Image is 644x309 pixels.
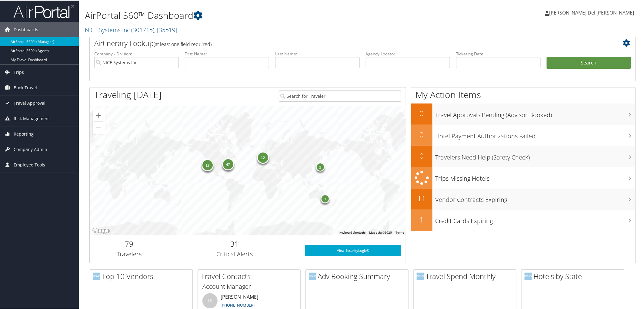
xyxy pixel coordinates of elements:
a: 0Travelers Need Help (Safety Check) [411,145,636,166]
h2: Travel Contacts [201,271,300,281]
a: NICE Systems Inc [85,25,177,33]
div: 47 [222,157,234,169]
img: domo-logo.png [309,272,316,279]
span: Trips [14,64,24,79]
label: Ticketing Date: [456,50,541,56]
label: Agency Locator: [366,50,450,56]
span: Travel Approval [14,95,45,110]
a: View SecurityLogic® [305,245,402,255]
img: domo-logo.png [525,272,532,279]
label: Last Name: [275,50,360,56]
h3: Travelers [94,249,164,258]
h2: 0 [411,150,432,160]
h2: 79 [94,238,164,248]
a: [PHONE_NUMBER] [221,302,255,307]
h3: Critical Alerts [173,249,296,258]
a: 0Hotel Payment Authorizations Failed [411,124,636,145]
h3: Travel Approvals Pending (Advisor Booked) [435,107,636,119]
img: domo-logo.png [417,272,424,279]
label: Company - Division: [94,50,179,56]
img: airportal-logo.png [13,4,74,18]
h2: Airtinerary Lookup [94,38,586,48]
span: Employee Tools [14,157,45,172]
span: Dashboards [14,21,38,37]
a: Terms (opens in new tab) [395,230,404,234]
button: Keyboard shortcuts [339,230,365,234]
h1: My Action Items [411,88,636,100]
span: (at least one field required) [154,40,212,47]
span: Risk Management [14,110,50,126]
a: 1Credit Cards Expiring [411,209,636,230]
div: 2 [316,162,325,171]
h2: 0 [411,129,432,139]
h2: 0 [411,108,432,118]
div: 1 [321,194,330,203]
span: [PERSON_NAME] Del [PERSON_NAME] [549,9,634,15]
h2: 1 [411,214,432,224]
h3: Account Manager [202,282,296,290]
span: ( 301715 ) [131,25,154,33]
a: 0Travel Approvals Pending (Advisor Booked) [411,103,636,124]
span: , [ 35519 ] [154,25,177,33]
a: Open this area in Google Maps (opens a new window) [91,226,111,234]
h2: 11 [411,193,432,203]
img: domo-logo.png [93,272,100,279]
a: Trips Missing Hotels [411,166,636,188]
span: Book Travel [14,80,37,95]
button: Zoom in [93,109,105,121]
span: Reporting [14,126,34,141]
button: Zoom out [93,121,105,133]
button: Search [547,56,631,68]
label: First Name: [185,50,269,56]
h1: AirPortal 360™ Dashboard [85,8,455,21]
div: TK [202,293,218,308]
span: Map data ©2025 [369,230,392,234]
span: Company Admin [14,141,47,156]
h2: 31 [173,238,296,248]
div: 12 [257,151,269,163]
img: Google [91,226,111,234]
h2: Travel Spend Monthly [417,271,516,281]
h2: Top 10 Vendors [93,271,192,281]
h1: Traveling [DATE] [94,88,162,100]
a: 11Vendor Contracts Expiring [411,188,636,209]
div: 17 [202,159,214,171]
h3: Vendor Contracts Expiring [435,192,636,203]
a: [PERSON_NAME] Del [PERSON_NAME] [545,3,640,21]
h3: Credit Cards Expiring [435,213,636,225]
input: Search for Traveler [279,90,402,101]
h3: Travelers Need Help (Safety Check) [435,150,636,161]
h3: Trips Missing Hotels [435,171,636,182]
h2: Hotels by State [525,271,624,281]
h3: Hotel Payment Authorizations Failed [435,128,636,140]
h2: Adv Booking Summary [309,271,408,281]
